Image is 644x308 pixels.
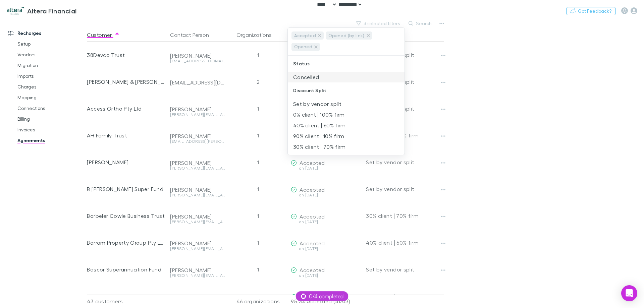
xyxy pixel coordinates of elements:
[288,72,405,82] li: Cancelled
[292,43,315,51] span: Opened
[291,43,320,51] div: Opened
[288,141,405,152] li: 30% client | 70% firm
[288,56,405,72] div: Status
[288,131,405,141] li: 90% client | 10% firm
[621,285,637,301] div: Open Intercom Messenger
[292,32,318,40] span: Accepted
[326,32,372,40] div: Opened (by link)
[288,109,405,120] li: 0% client | 100% firm
[288,99,405,109] li: Set by vendor split
[291,32,324,40] div: Accepted
[288,120,405,131] li: 40% client | 60% firm
[288,82,405,99] div: Discount Split
[326,32,367,40] span: Opened (by link)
